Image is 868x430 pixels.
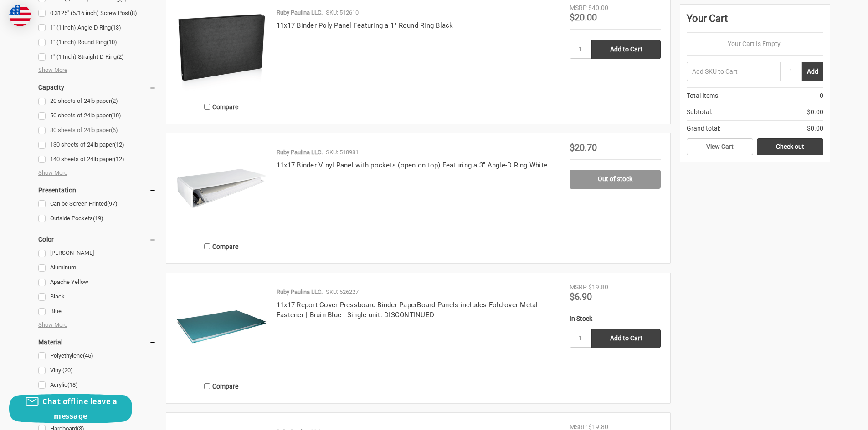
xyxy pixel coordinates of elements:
span: (12) [114,156,124,162]
img: 11x17 Binder Poly Panel Featuring a 1" Round Ring Black [176,3,267,94]
a: View Cart [687,138,753,156]
a: 11x17 Binder Poly Panel Featuring a 1" Round Ring Black [277,21,453,30]
span: (20) [62,367,73,374]
span: $19.80 [588,283,608,291]
span: $0.00 [807,124,823,133]
button: Add [802,62,823,81]
span: Show More [38,66,67,75]
p: SKU: 512610 [326,8,359,17]
a: 140 sheets of 24lb paper [38,153,156,166]
a: Black [38,291,156,303]
a: Vinyl [38,364,156,377]
span: (12) [114,141,124,148]
p: SKU: 518981 [326,148,359,157]
input: Compare [204,243,210,249]
span: $6.90 [570,291,592,302]
h5: Presentation [38,185,156,196]
a: Check out [757,138,823,156]
a: Acrylic [38,379,156,391]
img: 11x17 Report Cover Pressboard Binder PaperBoard Panels includes Fold-over Metal Fastener | Bruin ... [176,283,267,374]
span: (18) [67,381,78,388]
span: $0.00 [807,107,823,117]
span: (10) [111,112,121,119]
p: Your Cart Is Empty. [687,39,823,49]
p: SKU: 526227 [326,288,359,297]
a: 50 sheets of 24lb paper [38,110,156,122]
a: Out of stock [570,170,661,189]
a: Blue [38,305,156,318]
span: 0 [820,91,823,101]
p: Ruby Paulina LLC. [277,8,323,17]
h5: Color [38,234,156,245]
input: Add to Cart [591,329,661,348]
label: Compare [176,99,267,114]
a: 80 sheets of 24lb paper [38,124,156,137]
a: Polyethylene [38,350,156,362]
a: 130 sheets of 24lb paper [38,139,156,151]
span: Show More [38,168,67,177]
span: Chat offline leave a message [42,396,117,421]
img: duty and tax information for United States [9,5,31,26]
div: MSRP [570,3,587,13]
span: $20.00 [570,12,597,23]
div: In Stock [570,314,661,324]
span: (19) [93,215,103,222]
span: Show More [38,320,67,329]
a: 11x17 Binder Vinyl Panel with pockets (open on top) Featuring a 3" Angle-D Ring White [277,161,547,169]
input: Add SKU to Cart [687,62,780,81]
span: $20.70 [570,142,597,153]
input: Compare [204,104,210,110]
a: 0.3125" (5/16 inch) Screw Post [38,7,156,20]
a: Apache Yellow [38,276,156,288]
p: Ruby Paulina LLC. [277,148,323,157]
span: Total Items: [687,91,719,101]
input: Compare [204,383,210,389]
a: Aluminum [38,262,156,274]
a: 20 sheets of 24lb paper [38,95,156,107]
span: (10) [107,39,117,46]
span: $40.00 [588,4,608,11]
span: (97) [107,200,118,207]
img: 11x17 Binder Vinyl Panel with pockets Featuring a 3" Angle-D Ring White [176,143,267,234]
span: (6) [111,126,118,133]
label: Compare [176,379,267,394]
span: (45) [83,352,93,359]
a: 1" (1 Inch) Straight-D Ring [38,51,156,63]
a: Outside Pockets [38,212,156,225]
span: (13) [111,24,121,31]
span: (2) [111,97,118,104]
h5: Capacity [38,82,156,93]
span: (2) [117,53,124,60]
div: Your Cart [687,11,823,33]
span: Grand total: [687,124,720,133]
a: 11x17 Report Cover Pressboard Binder PaperBoard Panels includes Fold-over Metal Fastener | Bruin ... [277,301,538,319]
div: MSRP [570,283,587,292]
h5: Material [38,337,156,348]
a: 1" (1 inch) Angle-D Ring [38,22,156,34]
a: [PERSON_NAME] [38,247,156,259]
span: Subtotal: [687,107,712,117]
a: 1" (1 inch) Round Ring [38,36,156,49]
button: Chat offline leave a message [9,394,132,423]
label: Compare [176,239,267,254]
input: Add to Cart [591,40,661,59]
p: Ruby Paulina LLC. [277,288,323,297]
a: Can be Screen Printed [38,198,156,210]
span: (8) [130,10,137,16]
